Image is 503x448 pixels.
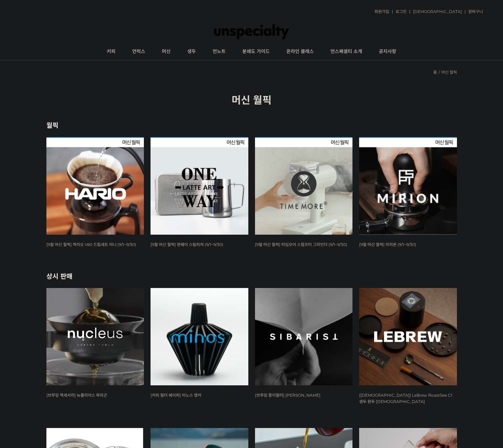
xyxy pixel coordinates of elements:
img: 9월 머신 월픽 타임모어 스컬프터 [255,137,353,235]
a: 생두 [179,43,204,60]
a: [9월 머신 월픽] 하리오 V60 드립세트 미니 (9/1~9/30) [46,242,136,247]
span: [브루잉 액세서리] 뉴클리어스 파라곤 [46,393,107,398]
span: [9월 머신 월픽] 미리온 (9/1~9/30) [359,242,416,247]
a: 온라인 클래스 [278,43,322,60]
a: 머신 월픽 [441,70,457,75]
a: 홈 [433,70,437,75]
img: 르브루 LeBrew [359,288,457,386]
img: 9월 머신 월픽 하리오 V60 드립세트 미니 [46,137,144,235]
a: [커피 필터 쉐이퍼] 미노스 앵커 [151,392,201,398]
span: [9월 머신 월픽] 하리오 V60 드립세트 미니 (9/1~9/30) [46,242,136,247]
img: 미노스 앵커 [151,288,248,386]
a: [9월 머신 월픽] 원웨이 스팀피쳐 (9/1~9/30) [151,242,223,247]
span: [[DEMOGRAPHIC_DATA]] LeBrew RoastSee C1 생두 원두 [DEMOGRAPHIC_DATA] [359,393,452,404]
a: 회원가입 [371,10,389,14]
a: [[DEMOGRAPHIC_DATA]] LeBrew RoastSee C1 생두 원두 [DEMOGRAPHIC_DATA] [359,392,452,404]
a: 언럭스 [124,43,154,60]
img: 시바리스트 SIBARIST [255,288,353,386]
img: 9월 머신 월픽 원웨이 스팀피쳐 [151,137,248,235]
a: [9월 머신 월픽] 타임모어 스컬프터 그라인더 (9/1~9/30) [255,242,347,247]
a: 언스페셜티 소개 [322,43,370,60]
img: 뉴클리어스 파라곤 [46,288,144,386]
a: 언노트 [204,43,234,60]
span: [9월 머신 월픽] 타임모어 스컬프터 그라인더 (9/1~9/30) [255,242,347,247]
img: 9월 머신 월픽 미리온 [359,137,457,235]
a: [브루잉 종이필터] [PERSON_NAME] [255,392,320,398]
span: [브루잉 종이필터] [PERSON_NAME] [255,393,320,398]
h2: 월픽 [46,120,457,130]
a: [브루잉 액세서리] 뉴클리어스 파라곤 [46,392,107,398]
a: 공지사항 [370,43,405,60]
a: 로그인 [392,10,407,14]
a: 커피 [98,43,124,60]
a: 분쇄도 가이드 [234,43,278,60]
a: [DEMOGRAPHIC_DATA] [410,10,462,14]
a: 머신 [154,43,179,60]
a: 장바구니 [465,10,483,14]
h2: 머신 월픽 [46,92,457,107]
a: [9월 머신 월픽] 미리온 (9/1~9/30) [359,242,416,247]
h2: 상시 판매 [46,271,457,281]
span: [9월 머신 월픽] 원웨이 스팀피쳐 (9/1~9/30) [151,242,223,247]
img: 언스페셜티 몰 [214,22,289,42]
span: [커피 필터 쉐이퍼] 미노스 앵커 [151,393,201,398]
